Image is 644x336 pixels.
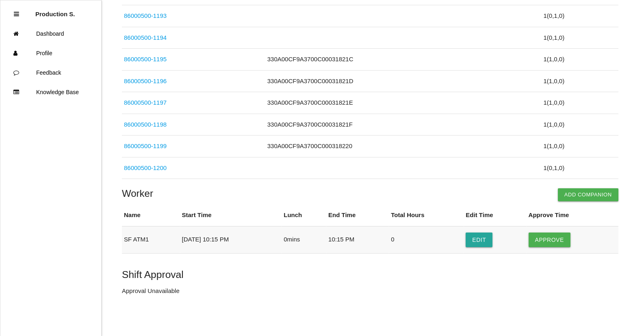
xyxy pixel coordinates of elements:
td: 10:15 PM [326,226,389,253]
h4: Worker [122,188,618,199]
td: 1 ( 0 , 1 , 0 ) [541,27,618,49]
td: 330A00CF9A3700C00031821C [265,49,542,71]
td: SF ATM1 [122,226,180,253]
a: 86000500-1199 [124,142,167,149]
td: 330A00CF9A3700C00031821F [265,114,542,136]
a: Dashboard [0,24,101,43]
a: 86000500-1198 [124,121,167,128]
td: 1 ( 1 , 0 , 0 ) [541,70,618,92]
th: Name [122,205,180,226]
a: Knowledge Base [0,82,101,102]
td: 1 ( 1 , 0 , 0 ) [541,92,618,114]
a: 86000500-1197 [124,99,167,106]
button: Add Companion [558,188,618,201]
th: End Time [326,205,389,226]
th: Total Hours [389,205,464,226]
th: Approve Time [527,205,618,226]
td: 1 ( 1 , 0 , 0 ) [541,49,618,71]
th: Lunch [282,205,326,226]
td: 1 ( 0 , 1 , 0 ) [541,157,618,179]
th: Start Time [180,205,282,226]
a: 86000500-1200 [124,164,167,171]
td: 0 [389,226,464,253]
h5: Shift Approval [122,269,618,280]
a: 86000500-1193 [124,12,167,19]
td: 1 ( 1 , 0 , 0 ) [541,114,618,136]
p: Production Shifts [35,4,75,17]
th: Edit Time [464,205,526,226]
td: [DATE] 10:15 PM [180,226,282,253]
button: Edit [466,233,492,247]
a: 86000500-1194 [124,34,167,41]
td: 330A00CF9A3700C000318220 [265,136,542,157]
td: 1 ( 1 , 0 , 0 ) [541,136,618,157]
a: 86000500-1195 [124,56,167,62]
div: Close [14,4,19,24]
td: 330A00CF9A3700C00031821E [265,92,542,114]
td: 330A00CF9A3700C00031821D [265,70,542,92]
td: 0 mins [282,226,326,253]
a: Profile [0,43,101,63]
button: Approve [529,233,570,247]
td: 1 ( 0 , 1 , 0 ) [541,5,618,27]
a: Feedback [0,63,101,82]
a: 86000500-1196 [124,78,167,84]
p: Approval Unavailable [122,286,618,296]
